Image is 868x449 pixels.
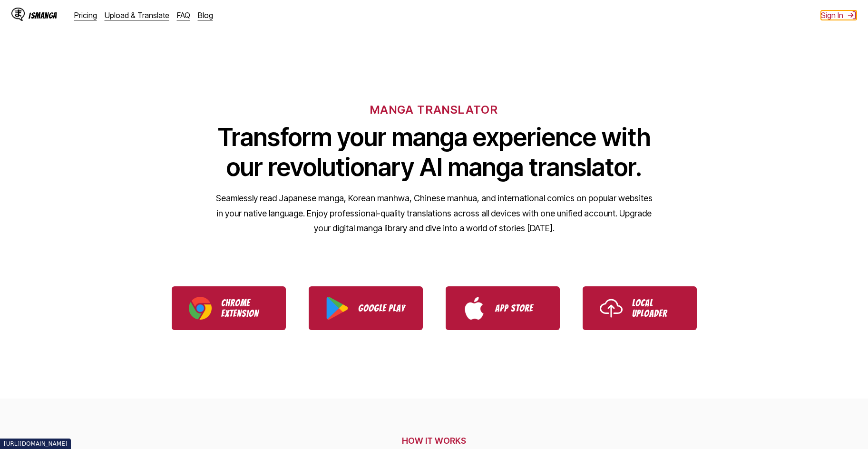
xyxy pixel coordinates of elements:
img: Sign out [847,10,857,20]
a: Pricing [74,10,97,20]
h1: Transform your manga experience with our revolutionary AI manga translator. [215,122,653,182]
div: IsManga [29,11,57,20]
img: App Store logo [463,297,486,320]
h6: MANGA TRANSLATOR [370,103,498,117]
p: Chrome Extension [221,298,269,319]
a: Upload & Translate [105,10,169,20]
a: IsManga LogoIsManga [11,8,74,23]
a: Blog [198,10,213,20]
img: Chrome logo [189,297,212,320]
h2: HOW IT WORKS [148,436,720,446]
p: App Store [495,303,543,313]
p: Seamlessly read Japanese manga, Korean manhwa, Chinese manhua, and international comics on popula... [215,191,653,236]
p: Google Play [358,303,406,313]
a: Download IsManga from Google Play [309,286,423,330]
img: Google Play logo [326,297,349,320]
a: Download IsManga Chrome Extension [172,286,286,330]
p: Local Uploader [632,298,680,319]
a: Download IsManga from App Store [446,286,560,330]
img: Upload icon [600,297,623,320]
a: Use IsManga Local Uploader [583,286,697,330]
button: Sign In [821,10,857,20]
img: IsManga Logo [11,8,25,21]
a: FAQ [177,10,190,20]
